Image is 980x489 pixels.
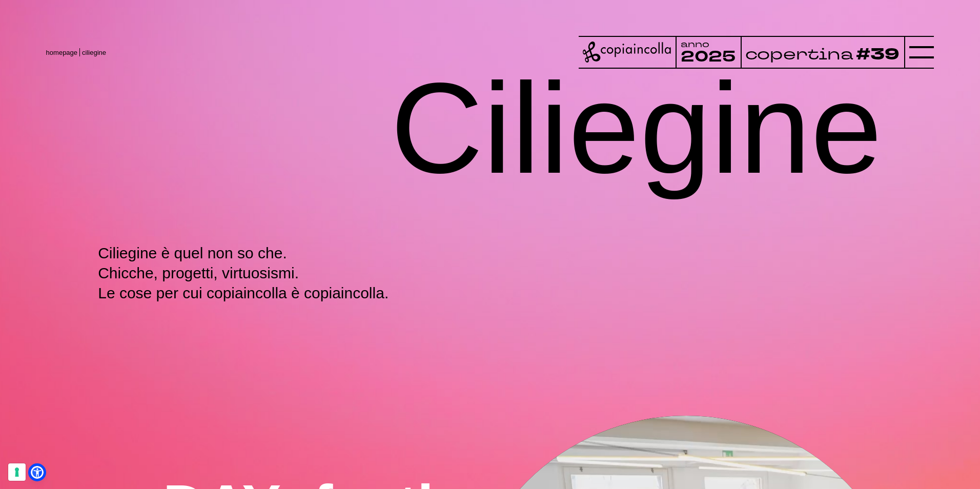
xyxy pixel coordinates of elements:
tspan: 2025 [681,46,736,67]
tspan: anno [681,38,709,50]
a: Open Accessibility Menu [31,466,44,479]
span: ciliegine [82,49,106,56]
tspan: copertina [745,43,853,65]
a: homepage [46,49,77,56]
button: Le tue preferenze relative al consenso per le tecnologie di tracciamento [8,463,26,481]
tspan: #39 [856,43,900,66]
